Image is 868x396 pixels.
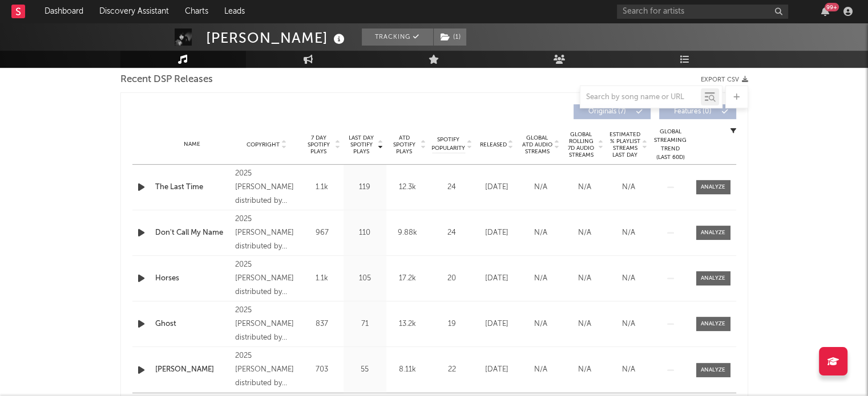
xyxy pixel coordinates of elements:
span: Spotify Popularity [431,136,465,153]
input: Search by song name or URL [580,93,701,102]
div: N/A [522,364,560,375]
div: 110 [346,227,383,239]
div: 17.2k [389,273,426,284]
span: Global Rolling 7D Audio Streams [566,131,597,158]
button: 99+ [821,7,829,16]
div: N/A [566,227,604,239]
div: 19 [432,319,472,330]
div: 12.3k [389,182,426,193]
div: 2025 [PERSON_NAME] distributed by Community Music [235,349,297,390]
a: Don't Call My Name [155,227,230,239]
div: N/A [609,227,648,239]
div: 13.2k [389,319,426,330]
span: Recent DSP Releases [120,73,213,87]
span: ( 1 ) [433,28,467,46]
div: 99 + [825,3,839,11]
div: 119 [346,182,383,193]
button: Originals(7) [574,104,651,119]
div: 71 [346,319,383,330]
span: Estimated % Playlist Streams Last Day [609,131,641,158]
div: N/A [609,273,648,284]
div: 2025 [PERSON_NAME] distributed by Community Music [235,258,297,299]
span: Features ( 0 ) [667,108,719,115]
div: 8.11k [389,364,426,375]
button: (1) [434,28,466,46]
span: Last Day Spotify Plays [346,134,377,155]
div: N/A [566,273,604,284]
div: 105 [346,273,383,284]
input: Search for artists [617,5,788,19]
div: 9.88k [389,227,426,239]
div: N/A [609,319,648,330]
div: [DATE] [478,227,516,239]
span: Global ATD Audio Streams [522,134,553,155]
div: N/A [566,364,604,375]
div: 55 [346,364,383,375]
button: Export CSV [701,76,748,83]
div: N/A [522,227,560,239]
a: The Last Time [155,182,230,193]
div: Name [155,140,230,149]
div: 24 [432,227,472,239]
div: N/A [522,182,560,193]
button: Tracking [362,28,433,46]
div: N/A [609,364,648,375]
div: 20 [432,273,472,284]
div: 2025 [PERSON_NAME] distributed by Community Music [235,213,297,254]
button: Features(0) [659,104,736,119]
span: Released [480,141,507,148]
div: N/A [609,182,648,193]
div: N/A [566,319,604,330]
span: Originals ( 7 ) [581,108,633,115]
div: Global Streaming Trend (Last 60D) [653,128,688,162]
div: [DATE] [478,182,516,193]
a: Horses [155,273,230,284]
div: 703 [304,364,341,375]
div: 2025 [PERSON_NAME] distributed by Community Music [235,304,297,345]
span: ATD Spotify Plays [389,134,419,155]
div: N/A [566,182,604,193]
div: [DATE] [478,273,516,284]
div: 1.1k [304,273,341,284]
span: 7 Day Spotify Plays [304,134,334,155]
span: Copyright [247,141,280,148]
div: 967 [304,227,341,239]
a: [PERSON_NAME] [155,364,230,375]
div: 2025 [PERSON_NAME] distributed by Community Music [235,167,297,208]
div: N/A [522,319,560,330]
div: [DATE] [478,319,516,330]
div: 22 [432,364,472,375]
div: 24 [432,182,472,193]
div: 837 [304,319,341,330]
a: Ghost [155,319,230,330]
div: [PERSON_NAME] [206,28,348,47]
div: N/A [522,273,560,284]
div: [DATE] [478,364,516,375]
div: 1.1k [304,182,341,193]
